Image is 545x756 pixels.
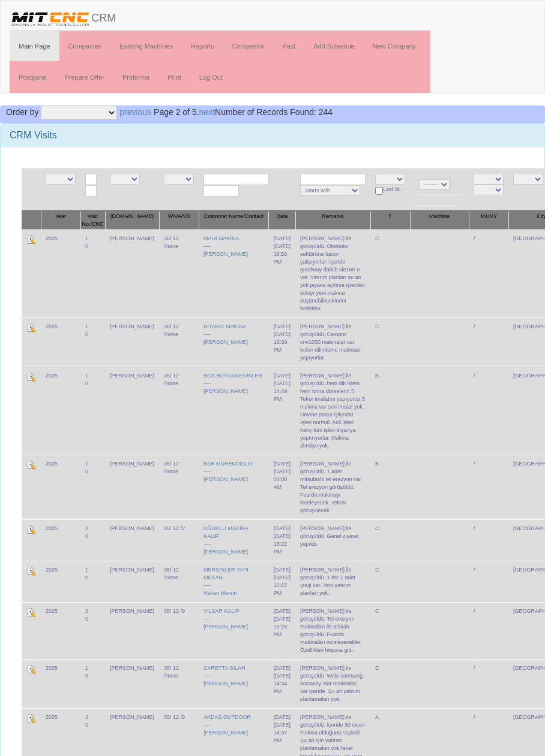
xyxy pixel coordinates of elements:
a: 1 [85,665,88,671]
a: BGS BÜYÜKGEDİKLER [203,373,262,379]
td: 35/ 12 /None [159,561,199,602]
td: C [370,317,410,367]
td: [PERSON_NAME] [105,229,159,317]
td: [PERSON_NAME] ile görüşüldü. hem dik işlem hem torna dorselerin 5. Teker imalatını yapıyorlar 5 m... [295,367,370,455]
td: [DATE] [269,317,295,367]
img: Edit [26,323,36,332]
td: 2025 [41,659,80,708]
a: [PERSON_NAME] [203,730,248,736]
img: Edit [26,607,36,617]
td: [PERSON_NAME] [105,519,159,561]
a: MERSİNLER YAPI MEKAN [203,567,248,580]
td: [PERSON_NAME] [105,455,159,519]
th: T [370,211,410,230]
td: ---- [199,367,269,455]
td: [PERSON_NAME] [105,367,159,455]
a: Postpone [10,62,55,92]
th: Date [269,211,295,230]
a: 2 [85,608,88,614]
td: C [370,659,410,708]
div: [DATE] 16:50 PM [274,243,291,266]
td: Last St. [370,168,410,211]
td: [DATE] [269,367,295,455]
td: / [469,519,508,561]
a: Print [158,62,190,92]
td: 2025 [41,229,80,317]
td: [PERSON_NAME] ile görüşüldü. Wele samsung accuway star makinalar var içeride. Şu an yatırım planl... [295,659,370,708]
img: header.png [10,10,91,28]
td: / [469,455,508,519]
div: [DATE] 03:00 AM [274,468,291,491]
a: [PERSON_NAME] [203,251,248,257]
a: UĞURLU MAKİNA KALIP [203,525,248,539]
a: 0 [85,468,88,474]
td: [PERSON_NAME] ile görüşüldü. 1 adet mitsubishi tel erezyon var. Tel erezyon görüşüldü. Fuarda mak... [295,455,370,519]
a: CARETTA SİLAH [203,665,245,671]
td: 36/ 12 /None [159,229,199,317]
td: ---- [199,229,269,317]
a: 0 [85,533,88,539]
div: [DATE] 14:37 PM [274,721,291,745]
td: 2025 [41,317,80,367]
th: Remarks [295,211,370,230]
a: 1 [85,323,88,329]
td: B [370,455,410,519]
td: [PERSON_NAME] ile görüşüldü. 1 drc 1 adet youji var. Yeni yatırım planları yok. [295,561,370,602]
td: C [370,229,410,317]
th: M1/M2 [469,211,508,230]
a: [PERSON_NAME] [203,549,248,555]
td: 35/ 12 /None [159,455,199,519]
img: Edit [26,566,36,576]
img: Edit [26,525,36,534]
td: [PERSON_NAME] ile görüşüldü. Campro cnv1050 makinalar var bobin dilimleme makinası yapıyorlar. [295,317,370,367]
a: Hakan Mersin [203,590,237,596]
a: 0 [85,380,88,386]
td: [PERSON_NAME] [105,561,159,602]
a: 1 [85,567,88,573]
a: 0 [85,331,88,337]
a: 1 [85,235,88,241]
td: 35/ 12 /2 [159,519,199,561]
a: MAHİ MAKİNA [203,235,239,241]
div: [DATE] 16:50 PM [274,331,291,354]
td: / [469,229,508,317]
td: ---- [199,561,269,602]
img: Edit [26,235,36,244]
h3: CRM Visits [10,130,535,141]
td: ---- [199,519,269,561]
a: 0 [85,722,88,728]
td: [DATE] [269,602,295,659]
td: ---- [199,317,269,367]
td: [PERSON_NAME] [105,602,159,659]
td: [DATE] [269,229,295,317]
a: Main Page [10,31,59,61]
a: Log Out [190,62,232,92]
th: Machine [410,211,469,230]
div: [DATE] 13:22 PM [274,533,291,556]
th: Year [41,211,80,230]
a: 0 [85,673,88,679]
a: Existing Machines [110,31,182,61]
a: Proforma [113,62,158,92]
a: BSR MÜHENDİSLİK [203,461,253,467]
a: [PERSON_NAME] [203,476,248,482]
a: Past [273,31,304,61]
td: [DATE] [269,561,295,602]
td: 2025 [41,519,80,561]
td: [PERSON_NAME] ile görüşüldü. Otomotiv sektörüne fason çalışıyorlar. İçeride goodway dahlih skt160... [295,229,370,317]
a: 2 [85,525,88,531]
a: Reports [182,31,223,61]
td: [PERSON_NAME] ile görüşüldü. Tel erezyon makinaları ile alakalı görüşüldü. Fuarda makinaları ince... [295,602,370,659]
td: 2025 [41,561,80,602]
img: Edit [26,460,36,470]
td: 2025 [41,455,80,519]
td: 35/ 12 /None [159,659,199,708]
td: [DATE] [269,455,295,519]
div: [DATE] 13:27 PM [274,574,291,597]
a: 0 [85,574,88,580]
span: Page 2 of 5. [154,107,199,117]
td: 2025 [41,367,80,455]
a: New Company [364,31,425,61]
td: C [370,561,410,602]
a: previous [119,107,151,117]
